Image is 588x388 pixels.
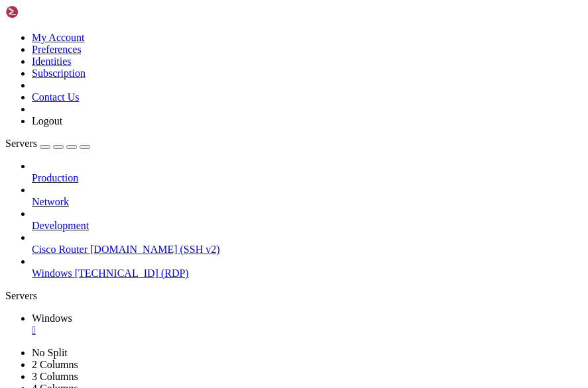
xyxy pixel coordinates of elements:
li: Development [32,208,583,232]
a: Preferences [32,44,82,55]
a: Windows [32,313,583,336]
span: Windows [32,267,72,279]
span: Windows [32,313,72,324]
span: Cisco Router [32,244,88,255]
a: Identities [32,56,72,67]
span: Network [32,196,69,207]
span: Servers [5,138,37,149]
a:  [32,324,583,336]
div: Servers [5,290,583,302]
a: 3 Columns [32,371,78,382]
a: 2 Columns [32,359,78,370]
li: Network [32,184,583,208]
a: Servers [5,138,90,149]
a: Contact Us [32,91,80,103]
a: Subscription [32,68,86,79]
span: Development [32,220,89,231]
img: Shellngn [5,5,82,19]
span: Production [32,172,78,183]
a: No Split [32,347,68,358]
span: [TECHNICAL_ID] (RDP) [75,267,189,279]
li: Cisco Router [DOMAIN_NAME] (SSH v2) [32,232,583,256]
a: My Account [32,32,85,43]
li: Windows [TECHNICAL_ID] (RDP) [32,256,583,279]
a: Network [32,196,583,208]
span: [DOMAIN_NAME] (SSH v2) [90,244,220,255]
a: Development [32,220,583,232]
a: Production [32,172,583,184]
a: Cisco Router [DOMAIN_NAME] (SSH v2) [32,244,583,256]
a: Windows [TECHNICAL_ID] (RDP) [32,267,583,279]
li: Production [32,160,583,184]
a: Logout [32,115,62,126]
